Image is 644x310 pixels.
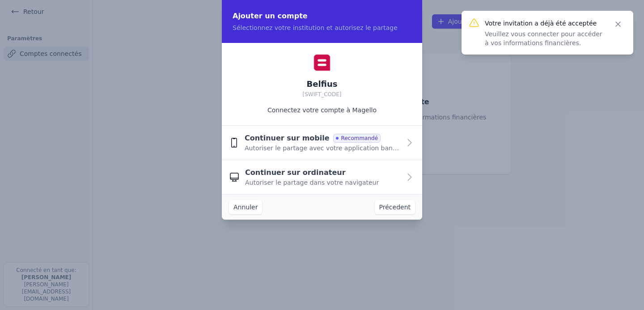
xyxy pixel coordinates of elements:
h2: Belfius [302,79,341,89]
img: Belfius [313,54,331,72]
p: Votre invitation a déjà été acceptée [485,19,603,28]
p: Veuillez vous connecter pour accéder à vos informations financières. [485,30,603,47]
button: Continuer sur mobile Recommandé Autoriser le partage avec votre application bancaire [222,126,422,160]
p: Connectez votre compte à Magello [267,106,377,115]
span: Continuer sur mobile [245,133,330,144]
button: Précedent [375,200,415,214]
h2: Ajouter un compte [233,11,411,21]
button: Annuler [229,200,262,214]
span: Autoriser le partage avec votre application bancaire [245,144,401,153]
span: Recommandé [333,134,381,143]
button: Continuer sur ordinateur Autoriser le partage dans votre navigateur [222,160,422,194]
span: Autoriser le partage dans votre navigateur [245,178,379,187]
p: Sélectionnez votre institution et autorisez le partage [233,23,411,32]
span: [SWIFT_CODE] [302,91,341,98]
span: Continuer sur ordinateur [245,167,346,178]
